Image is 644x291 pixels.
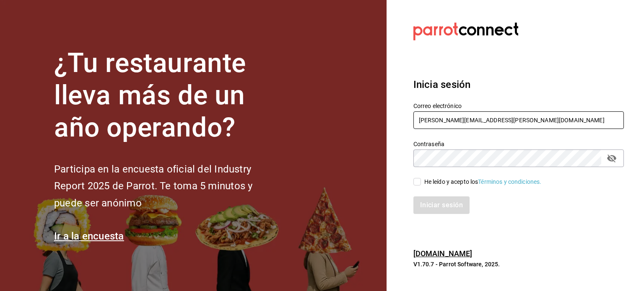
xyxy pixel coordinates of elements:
h3: Inicia sesión [413,77,624,92]
a: [DOMAIN_NAME] [413,249,473,258]
div: He leído y acepto los [424,178,542,186]
a: Ir a la encuesta [54,230,124,242]
h2: Participa en la encuesta oficial del Industry Report 2025 de Parrot. Te toma 5 minutos y puede se... [54,161,280,212]
a: Términos y condiciones. [478,178,541,185]
label: Contraseña [413,141,624,147]
p: V1.70.7 - Parrot Software, 2025. [413,260,624,268]
input: Ingresa tu correo electrónico [413,111,624,129]
button: passwordField [605,151,619,165]
h1: ¿Tu restaurante lleva más de un año operando? [54,47,280,144]
label: Correo electrónico [413,103,624,109]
